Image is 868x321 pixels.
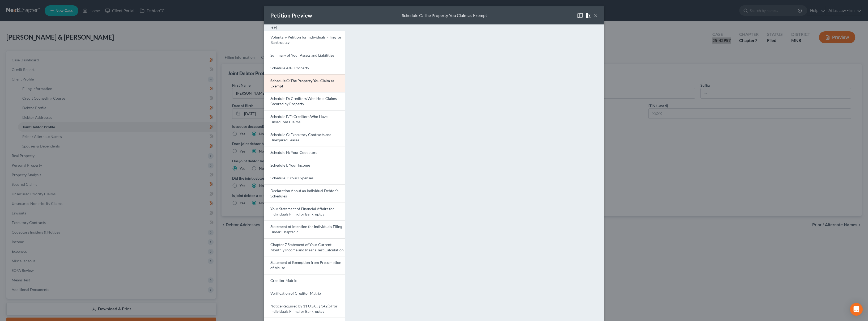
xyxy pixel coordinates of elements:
[270,78,334,88] span: Schedule C: The Property You Claim as Exempt
[355,29,600,288] iframe: <object ng-attr-data='[URL][DOMAIN_NAME]' type='application/pdf' width='100%' height='975px'></ob...
[270,163,310,167] span: Schedule I: Your Income
[270,150,317,155] span: Schedule H: Your Codebtors
[594,12,598,19] button: ×
[270,278,297,283] span: Creditor Matrix
[264,92,345,110] a: Schedule D: Creditors Who Hold Claims Secured by Property
[402,12,487,19] div: Schedule C: The Property You Claim as Exempt
[270,66,309,70] span: Schedule A/B: Property
[270,132,331,142] span: Schedule G: Executory Contracts and Unexpired Leases
[270,242,344,252] span: Chapter 7 Statement of Your Current Monthly Income and Means-Test Calculation
[585,12,592,19] img: help-close-5ba153eb36485ed6c1ea00a893f15db1cb9b99d6cae46e1a8edb6c62d00a1a76.svg
[264,49,345,62] a: Summary of Your Assets and Liabilities
[264,300,345,318] a: Notice Required by 11 U.S.C. § 342(b) for Individuals Filing for Bankruptcy
[850,303,863,316] div: Open Intercom Messenger
[270,304,338,314] span: Notice Required by 11 U.S.C. § 342(b) for Individuals Filing for Bankruptcy
[264,31,345,49] a: Voluntary Petition for Individuals Filing for Bankruptcy
[264,62,345,74] a: Schedule A/B: Property
[577,12,583,19] img: map-close-ec6dd18eec5d97a3e4237cf27bb9247ecfb19e6a7ca4853eab1adfd70aa1fa45.svg
[264,172,345,184] a: Schedule J: Your Expenses
[270,188,338,198] span: Declaration About an Individual Debtor's Schedules
[264,146,345,159] a: Schedule H: Your Codebtors
[270,24,277,31] img: expand-e0f6d898513216a626fdd78e52531dac95497ffd26381d4c15ee2fc46db09dca.svg
[264,202,345,220] a: Your Statement of Financial Affairs for Individuals Filing for Bankruptcy
[264,74,345,92] a: Schedule C: The Property You Claim as Exempt
[264,287,345,300] a: Verification of Creditor Matrix
[270,114,327,124] span: Schedule E/F: Creditors Who Have Unsecured Claims
[270,35,342,45] span: Voluntary Petition for Individuals Filing for Bankruptcy
[270,53,334,57] span: Summary of Your Assets and Liabilities
[264,256,345,274] a: Statement of Exemption from Presumption of Abuse
[264,159,345,172] a: Schedule I: Your Income
[270,96,337,106] span: Schedule D: Creditors Who Hold Claims Secured by Property
[270,260,341,270] span: Statement of Exemption from Presumption of Abuse
[264,128,345,146] a: Schedule G: Executory Contracts and Unexpired Leases
[270,291,321,295] span: Verification of Creditor Matrix
[264,238,345,256] a: Chapter 7 Statement of Your Current Monthly Income and Means-Test Calculation
[264,274,345,287] a: Creditor Matrix
[270,224,342,234] span: Statement of Intention for Individuals Filing Under Chapter 7
[264,220,345,238] a: Statement of Intention for Individuals Filing Under Chapter 7
[270,206,334,216] span: Your Statement of Financial Affairs for Individuals Filing for Bankruptcy
[264,184,345,202] a: Declaration About an Individual Debtor's Schedules
[264,110,345,128] a: Schedule E/F: Creditors Who Have Unsecured Claims
[270,176,313,180] span: Schedule J: Your Expenses
[270,12,312,19] div: Petition Preview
